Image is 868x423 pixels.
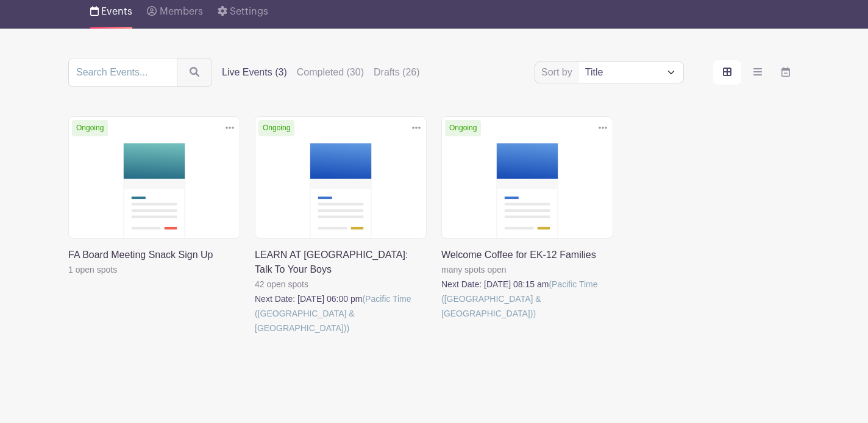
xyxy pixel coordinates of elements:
span: Settings [230,7,268,16]
label: Completed (30) [297,65,364,80]
span: Members [160,7,203,16]
label: Sort by [541,65,576,80]
div: filters [222,65,420,80]
label: Drafts (26) [374,65,420,80]
label: Live Events (3) [222,65,287,80]
input: Search Events... [68,58,177,87]
div: order and view [713,60,800,85]
span: Events [101,7,132,16]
